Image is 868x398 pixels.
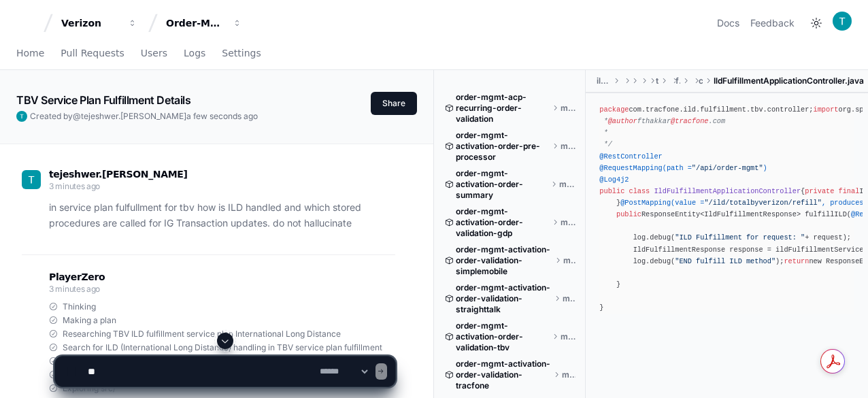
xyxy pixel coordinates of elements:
[61,49,124,57] span: Pull Requests
[563,255,576,266] span: master
[675,233,805,242] span: "ILD Fulfillment for request: "
[81,111,186,121] span: tejeshwer.[PERSON_NAME]
[599,105,629,114] span: package
[56,11,143,35] button: Verizon
[656,76,658,86] span: tracfone
[616,210,641,218] span: public
[714,76,864,86] span: IldFulfillmentApplicationController.java
[699,76,703,86] span: controller
[16,49,44,57] span: Home
[184,38,205,69] a: Logs
[371,92,417,115] button: Share
[73,111,81,121] span: @
[30,111,258,122] span: Created by
[63,315,116,326] span: Making a plan
[629,187,650,195] span: class
[599,152,662,161] span: @RestController
[61,38,124,69] a: Pull Requests
[692,164,763,172] span: "/api/order-mgmt"
[456,282,552,315] span: order-mgmt-activation-order-validation-straighttalk
[22,170,41,189] img: ACg8ocL-P3SnoSMinE6cJ4KuvimZdrZkjavFcOgZl8SznIp-YIbKyw=s96-c
[839,187,860,195] span: final
[49,273,105,281] span: PlayerZero
[456,244,552,277] span: order-mgmt-activation-order-validation-simplemobile
[456,92,550,125] span: order-mgmt-acp-recurring-order-validation
[61,16,120,30] div: Verizon
[561,331,575,342] span: master
[49,169,188,180] span: tejeshwer.[PERSON_NAME]
[814,105,839,114] span: import
[16,38,44,69] a: Home
[141,38,167,69] a: Users
[161,11,248,35] button: Order-Management-Legacy
[599,187,624,195] span: public
[222,38,261,69] a: Settings
[456,206,550,239] span: order-mgmt-activation-order-validation-gdp
[49,284,100,294] span: 3 minutes ago
[561,103,575,114] span: master
[654,187,801,195] span: IldFulfillmentApplicationController
[750,16,795,30] button: Feedback
[456,168,548,201] span: order-mgmt-activation-order-summary
[717,16,739,30] a: Docs
[49,181,100,191] span: 3 minutes ago
[186,111,258,121] span: a few seconds ago
[49,200,395,231] p: in service plan fulfullment for tbv how is ILD handled and which stored procedures are called for...
[63,301,96,312] span: Thinking
[184,49,205,57] span: Logs
[784,257,809,265] span: return
[599,176,629,184] span: @Log4j2
[675,76,680,86] span: fulfillment
[671,117,708,125] span: @tracfone
[675,257,775,265] span: "END fulfill ILD method"
[63,329,341,339] span: Researching TBV ILD fulfillment service plan International Long Distance
[599,104,854,314] div: com.tracfone.ild.fulfillment.tbv.controller; org.springframework.http.HttpStatus; org.springframe...
[561,217,575,228] span: master
[16,93,191,107] app-text-character-animate: TBV Service Plan Fulfillment Details
[16,111,27,122] img: ACg8ocL-P3SnoSMinE6cJ4KuvimZdrZkjavFcOgZl8SznIp-YIbKyw=s96-c
[805,187,834,195] span: private
[599,164,767,172] span: @RequestMapping(path = )
[561,141,575,152] span: master
[456,320,550,353] span: order-mgmt-activation-order-validation-tbv
[704,199,822,207] span: "/ild/totalbyverizon/refill"
[166,16,224,30] div: Order-Management-Legacy
[563,293,575,304] span: master
[597,76,611,86] span: ild-fulfillment-tbv
[833,12,852,31] img: ACg8ocL-P3SnoSMinE6cJ4KuvimZdrZkjavFcOgZl8SznIp-YIbKyw=s96-c
[222,49,261,57] span: Settings
[141,49,167,57] span: Users
[559,179,575,190] span: master
[456,130,550,163] span: order-mgmt-activation-order-pre-processor
[608,117,637,125] span: @author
